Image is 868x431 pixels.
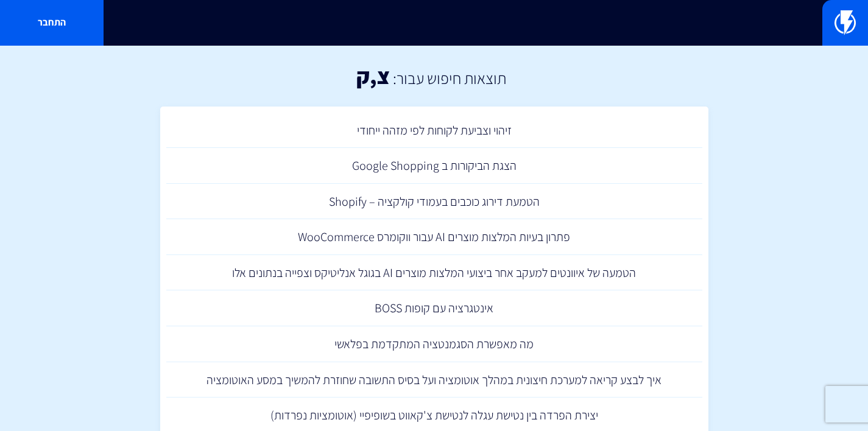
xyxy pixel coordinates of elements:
[166,113,702,149] a: זיהוי וצביעת לקוחות לפי מזהה ייחודי
[166,255,702,291] a: הטמעה של איוונטים למעקב אחר ביצועי המלצות מוצרים AI בגוגל אנליטיקס וצפייה בנתונים אלו
[356,64,390,88] h1: צ,ק
[166,148,702,184] a: הצגת הביקורות ב Google Shopping
[166,290,702,326] a: אינטגרציה עם קופות BOSS
[166,326,702,362] a: מה מאפשרת הסגמנטציה המתקדמת בפלאשי
[166,184,702,220] a: הטמעת דירוג כוכבים בעמודי קולקציה – Shopify
[390,69,506,87] h2: תוצאות חיפוש עבור:
[166,219,702,255] a: פתרון בעיות המלצות מוצרים AI עבור ווקומרס WooCommerce
[166,362,702,398] a: איך לבצע קריאה למערכת חיצונית במהלך אוטומציה ועל בסיס התשובה שחוזרת להמשיך במסע האוטומציה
